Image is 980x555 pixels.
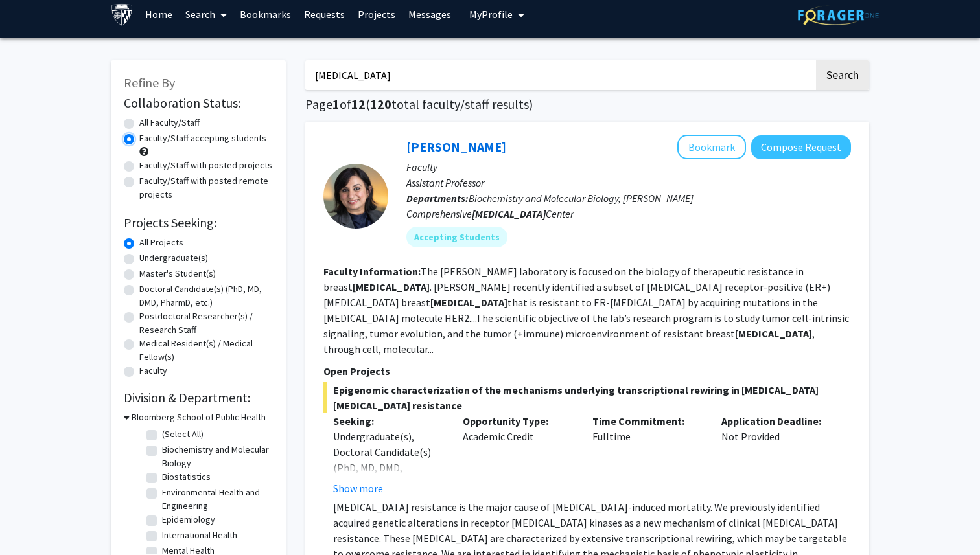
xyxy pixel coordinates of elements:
label: Doctoral Candidate(s) (PhD, MD, DMD, PharmD, etc.) [139,282,273,310]
img: Johns Hopkins University Logo [111,3,134,26]
label: Environmental Health and Engineering [162,486,270,513]
label: Faculty [139,364,167,378]
h2: Division & Department: [124,390,273,405]
p: Application Deadline: [721,413,832,429]
label: Postdoctoral Researcher(s) / Research Staff [139,310,273,337]
span: 1 [332,96,340,112]
p: Opportunity Type: [463,413,573,429]
span: 120 [370,96,391,112]
label: Undergraduate(s) [139,251,208,265]
label: Master's Student(s) [139,267,216,280]
h2: Projects Seeking: [124,215,273,231]
h3: Bloomberg School of Public Health [132,411,266,424]
div: Fulltime [583,413,712,496]
label: Faculty/Staff with posted projects [139,159,272,172]
h2: Collaboration Status: [124,95,273,111]
span: 12 [351,96,366,112]
label: Medical Resident(s) / Medical Fellow(s) [139,337,273,364]
span: My Profile [469,8,513,21]
label: International Health [162,528,237,542]
p: Open Projects [323,363,851,379]
p: Seeking: [333,413,443,429]
img: ForagerOne Logo [798,5,879,25]
label: Epidemiology [162,513,215,527]
p: Faculty [406,159,851,175]
div: Academic Credit [453,413,583,496]
h1: Page of ( total faculty/staff results) [305,96,869,112]
label: Faculty/Staff with posted remote projects [139,174,273,201]
b: [MEDICAL_DATA] [735,327,812,340]
label: Faculty/Staff accepting students [139,131,266,145]
label: Biochemistry and Molecular Biology [162,443,270,470]
a: [PERSON_NAME] [406,139,506,155]
p: Time Commitment: [592,413,703,429]
button: Search [816,60,869,90]
p: Assistant Professor [406,175,851,190]
b: [MEDICAL_DATA] [353,280,430,293]
span: Refine By [124,74,175,91]
b: [MEDICAL_DATA] [430,296,507,309]
button: Add Utthara Nayar to Bookmarks [677,135,746,159]
button: Compose Request to Utthara Nayar [751,135,851,159]
input: Search Keywords [305,60,814,90]
label: (Select All) [162,427,204,441]
label: Biostatistics [162,470,211,484]
mat-chip: Accepting Students [406,227,507,247]
b: Faculty Information: [323,265,421,278]
iframe: Chat [10,497,55,545]
span: Biochemistry and Molecular Biology, [PERSON_NAME] Comprehensive Center [406,192,694,220]
label: All Faculty/Staff [139,116,200,130]
fg-read-more: The [PERSON_NAME] laboratory is focused on the biology of therapeutic resistance in breast . [PER... [323,265,849,356]
label: All Projects [139,236,183,249]
div: Not Provided [712,413,841,496]
b: [MEDICAL_DATA] [472,207,546,220]
button: Show more [333,481,383,496]
b: Departments: [406,192,469,205]
span: Epigenomic characterization of the mechanisms underlying transcriptional rewiring in [MEDICAL_DAT... [323,382,851,413]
